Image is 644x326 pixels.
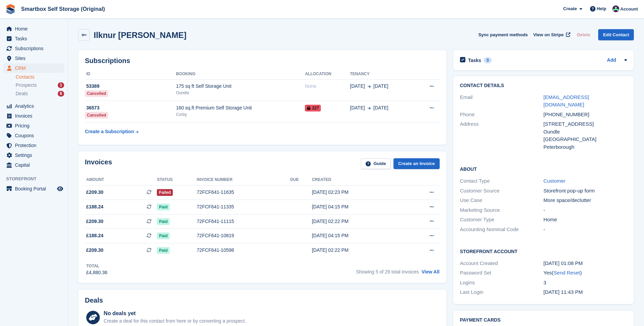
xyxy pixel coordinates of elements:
div: [DATE] 02:22 PM [312,218,404,225]
div: 160 sq.ft Premium Self Storage Unit [176,104,305,111]
div: 1 [58,82,64,88]
div: Yes [544,269,627,277]
span: Create [563,5,577,12]
span: £188.24 [86,203,104,210]
div: 72FCF641-11335 [197,203,290,210]
div: Create a deal for this contact from here or by converting a prospect. [104,318,246,325]
div: Password Set [460,269,544,277]
span: Protection [15,141,56,150]
a: menu [3,34,64,43]
a: menu [3,24,64,34]
span: [DATE] [373,83,388,90]
div: Cancelled [85,112,108,119]
a: menu [3,121,64,130]
div: Contact Type [460,177,544,185]
h2: About [460,165,627,172]
span: £209.30 [86,189,104,196]
span: CRM [15,63,56,73]
a: Deals 6 [16,90,64,97]
span: View on Stripe [533,32,564,38]
div: More space/declutter [544,197,627,204]
th: ID [85,69,176,80]
span: Coupons [15,131,56,140]
span: £188.24 [86,232,104,239]
div: Storefront pop-up form [544,187,627,195]
th: Status [157,175,197,185]
th: Tenancy [350,69,416,80]
span: [DATE] [350,83,365,90]
h2: Ilknur [PERSON_NAME] [94,30,186,40]
a: Customer [544,178,566,184]
a: menu [3,160,64,170]
span: Deals [16,90,28,97]
h2: Storefront Account [460,248,627,254]
a: Create a Subscription [85,125,139,138]
span: ( ) [552,270,582,276]
div: [PHONE_NUMBER] [544,111,627,119]
div: 3 [544,279,627,287]
div: Logins [460,279,544,287]
a: Add [607,57,616,64]
a: Preview store [56,185,64,193]
a: menu [3,141,64,150]
div: Accounting Nominal Code [460,226,544,233]
span: Capital [15,160,56,170]
a: menu [3,44,64,53]
span: Paid [157,232,169,239]
th: Created [312,175,404,185]
div: [DATE] 02:22 PM [312,247,404,254]
div: Home [544,216,627,224]
a: menu [3,111,64,121]
span: Settings [15,150,56,160]
a: Guide [361,158,391,169]
h2: Deals [85,297,103,304]
span: Subscriptions [15,44,56,53]
a: Edit Contact [598,29,634,40]
div: Oundle [176,90,305,96]
a: menu [3,184,64,193]
img: Alex Selenitsas [612,5,619,12]
a: View on Stripe [531,29,572,40]
div: 72FCF641-11635 [197,189,290,196]
div: [DATE] 01:08 PM [544,260,627,267]
h2: Subscriptions [85,57,440,65]
span: Paid [157,247,169,254]
div: Marketing Source [460,206,544,214]
a: menu [3,101,64,111]
a: menu [3,150,64,160]
div: Use Case [460,197,544,204]
div: 6 [58,91,64,97]
div: [DATE] 02:23 PM [312,189,404,196]
th: Amount [85,175,157,185]
span: Failed [157,189,173,196]
a: menu [3,63,64,73]
th: Allocation [305,69,350,80]
span: Paid [157,218,169,225]
span: Pricing [15,121,56,130]
div: Oundle [544,128,627,136]
div: Address [460,120,544,151]
span: [DATE] [373,104,388,111]
div: 72FCF641-11115 [197,218,290,225]
div: - [544,226,627,233]
span: Invoices [15,111,56,121]
div: Total [86,263,107,269]
div: None [305,83,350,90]
h2: Invoices [85,158,112,169]
a: Smartbox Self Storage (Original) [18,3,108,15]
span: 227 [305,105,321,111]
a: Contacts [16,74,64,80]
div: Account Created [460,260,544,267]
a: Create an Invoice [393,158,440,169]
h2: Tasks [468,57,481,63]
a: [EMAIL_ADDRESS][DOMAIN_NAME] [544,94,589,108]
div: Corby [176,111,305,118]
div: [GEOGRAPHIC_DATA] [544,136,627,143]
span: Tasks [15,34,56,43]
h2: Payment cards [460,318,627,323]
span: £209.30 [86,247,104,254]
div: [STREET_ADDRESS] [544,120,627,128]
div: Customer Type [460,216,544,224]
div: £4,880.36 [86,269,107,276]
div: 0 [484,57,492,63]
